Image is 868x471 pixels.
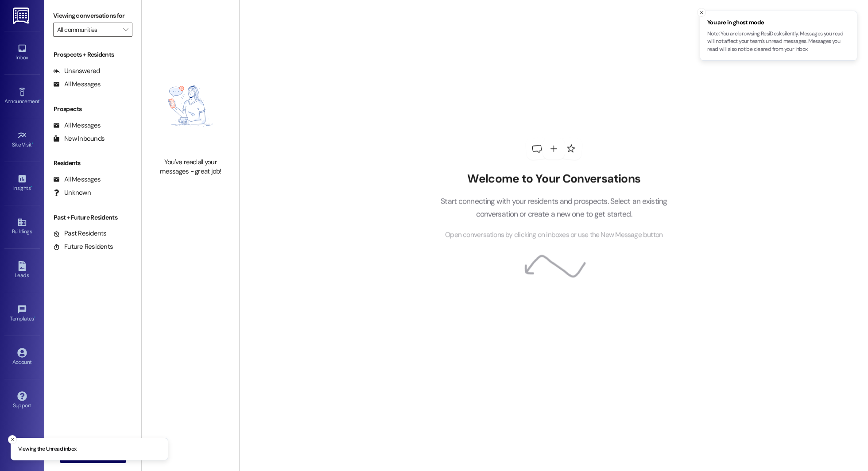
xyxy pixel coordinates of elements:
[697,8,706,17] button: Close toast
[53,188,91,197] div: Unknown
[123,26,128,33] i: 
[427,195,681,220] p: Start connecting with your residents and prospects. Select an existing conversation or create a n...
[151,158,229,177] div: You've read all your messages - great job!
[13,8,31,24] img: ResiDesk Logo
[4,345,40,369] a: Account
[53,242,113,251] div: Future Residents
[427,172,681,186] h2: Welcome to Your Conversations
[53,134,105,143] div: New Inbounds
[53,66,100,76] div: Unanswered
[4,259,40,282] a: Leads
[707,18,850,27] span: You are in ghost mode
[18,445,76,453] p: Viewing the Unread inbox
[707,30,850,54] p: Note: You are browsing ResiDesk silently. Messages you read will not affect your team's unread me...
[53,121,101,130] div: All Messages
[44,50,141,59] div: Prospects + Residents
[53,175,101,184] div: All Messages
[44,104,141,114] div: Prospects
[53,9,132,23] label: Viewing conversations for
[53,229,107,238] div: Past Residents
[4,128,40,152] a: Site Visit •
[8,435,17,444] button: Close toast
[57,23,118,37] input: All communities
[4,389,40,413] a: Support
[151,59,229,153] img: empty-state
[4,41,40,65] a: Inbox
[44,158,141,168] div: Residents
[4,215,40,239] a: Buildings
[53,80,101,89] div: All Messages
[4,171,40,195] a: Insights •
[32,140,33,147] span: •
[4,302,40,326] a: Templates •
[34,314,35,320] span: •
[31,184,32,190] span: •
[39,97,41,103] span: •
[44,213,141,222] div: Past + Future Residents
[445,229,663,240] span: Open conversations by clicking on inboxes or use the New Message button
